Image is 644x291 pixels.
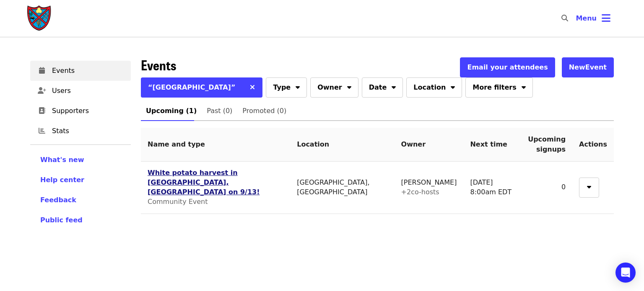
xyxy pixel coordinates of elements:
[463,162,521,214] td: [DATE] 8:00am EDT
[347,82,351,90] i: sort-down icon
[202,101,237,121] a: Past (0)
[30,81,131,101] a: Users
[141,55,176,75] span: Events
[572,128,614,162] th: Actions
[296,82,300,90] i: sort-down icon
[473,82,516,93] span: More filters
[273,82,291,93] span: Type
[250,83,255,91] i: times icon
[290,128,394,162] th: Location
[465,77,532,98] button: More filters
[207,105,232,117] span: Past (0)
[52,66,124,76] span: Events
[146,105,197,117] span: Upcoming (1)
[401,188,457,197] div: + 2 co-host s
[30,121,131,141] a: Stats
[40,175,121,185] a: Help center
[615,263,636,283] div: Open Intercom Messenger
[52,106,124,116] span: Supporters
[602,12,610,24] i: bars icon
[40,195,76,205] button: Feedback
[587,182,591,190] i: sort-down icon
[406,77,462,98] button: Location
[395,162,464,214] td: [PERSON_NAME]
[561,14,568,22] i: search icon
[528,135,566,153] span: Upcoming signups
[39,127,45,135] i: chart-bar icon
[141,101,202,121] a: Upcoming (1)
[266,77,307,98] button: Type
[27,5,52,32] img: Society of St. Andrew - Home
[141,77,242,98] button: “[GEOGRAPHIC_DATA]”
[40,215,121,225] a: Public feed
[463,128,521,162] th: Next time
[362,77,403,98] button: Date
[148,169,260,196] a: White potato harvest in [GEOGRAPHIC_DATA], [GEOGRAPHIC_DATA] on 9/13!
[392,82,396,90] i: sort-down icon
[39,67,45,75] i: calendar icon
[40,176,84,184] span: Help center
[369,82,387,93] span: Date
[141,128,290,162] th: Name and type
[451,82,455,90] i: sort-down icon
[40,156,84,164] span: What's new
[30,101,131,121] a: Supporters
[562,57,614,77] button: NewEvent
[460,57,555,77] button: Email your attendees
[310,77,358,98] button: Owner
[297,178,387,197] div: [GEOGRAPHIC_DATA], [GEOGRAPHIC_DATA]
[40,155,121,165] a: What's new
[395,128,464,162] th: Owner
[413,82,446,93] span: Location
[38,87,46,95] i: user-plus icon
[52,86,124,96] span: Users
[40,216,83,224] span: Public feed
[522,82,526,90] i: sort-down icon
[148,198,208,206] span: Community Event
[30,61,131,81] a: Events
[576,14,597,22] span: Menu
[39,107,45,115] i: address-book icon
[528,183,566,192] div: 0
[52,126,124,136] span: Stats
[242,105,286,117] span: Promoted (0)
[569,8,617,28] button: Toggle account menu
[573,8,580,28] input: Search
[317,82,342,93] span: Owner
[237,101,291,121] a: Promoted (0)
